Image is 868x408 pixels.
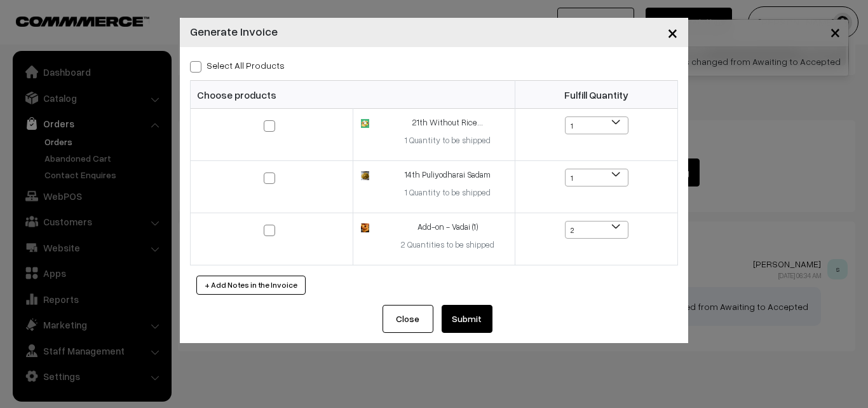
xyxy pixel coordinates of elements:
label: Select all Products [190,59,285,72]
th: Fulfill Quantity [515,81,678,109]
span: 1 [565,116,628,134]
h4: Generate Invoice [190,23,278,40]
th: Choose products [191,81,515,109]
img: 17577509228793Puli-Sadam1.jpg [361,171,369,179]
button: + Add Notes in the Invoice [196,276,306,295]
div: 1 Quantity to be shipped [388,134,507,147]
button: Submit [442,305,492,333]
img: 17327207182824lunch-cartoon.jpg [361,119,369,127]
span: 2 [566,222,628,239]
span: 1 [565,169,628,186]
button: Close [657,13,688,52]
span: × [667,20,678,44]
span: 1 [566,169,628,187]
span: 2 [565,221,628,239]
div: 14th Puliyodharai Sadam [388,169,507,181]
span: 1 [566,117,628,135]
div: 21th Without Rice... [388,116,507,129]
div: Add-on - Vadai (1) [388,221,507,234]
div: 2 Quantities to be shipped [388,239,507,251]
img: 17583424794702vadai1.jpg [361,223,369,232]
div: 1 Quantity to be shipped [388,186,507,199]
button: Close [383,305,433,333]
